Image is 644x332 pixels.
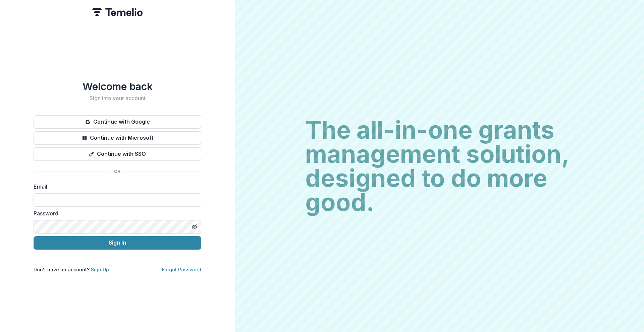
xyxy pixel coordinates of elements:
[34,95,201,102] h2: Sign into your account
[34,80,201,92] h1: Welcome back
[162,267,201,272] a: Forgot Password
[92,8,143,16] img: Temelio
[34,147,201,161] button: Continue with SSO
[189,221,200,232] button: Toggle password visibility
[34,131,201,145] button: Continue with Microsoft
[91,267,109,272] a: Sign Up
[34,115,201,129] button: Continue with Google
[34,236,201,250] button: Sign In
[34,209,197,217] label: Password
[34,183,197,191] label: Email
[34,266,109,273] p: Don't have an account?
